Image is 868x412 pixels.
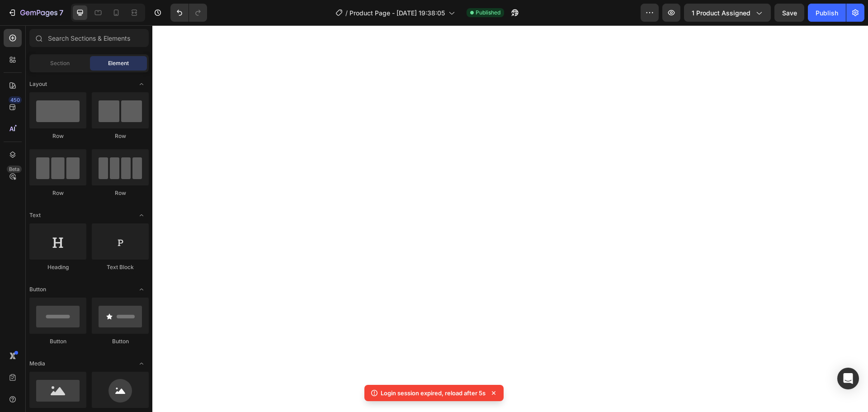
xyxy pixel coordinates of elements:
[152,25,868,412] iframe: Design area
[684,4,771,22] button: 1 product assigned
[29,285,46,294] span: Button
[92,337,149,346] div: Button
[808,4,846,22] button: Publish
[4,4,67,22] button: 7
[29,360,45,368] span: Media
[476,9,500,17] span: Published
[108,59,129,67] span: Element
[29,189,86,197] div: Row
[782,9,797,17] span: Save
[134,356,149,371] span: Toggle open
[170,4,207,22] div: Undo/Redo
[29,263,86,271] div: Heading
[7,166,22,173] div: Beta
[9,96,22,104] div: 450
[29,132,86,140] div: Row
[92,132,149,140] div: Row
[29,211,41,219] span: Text
[134,208,149,223] span: Toggle open
[837,368,859,389] div: Open Intercom Messenger
[92,263,149,271] div: Text Block
[29,80,47,88] span: Layout
[349,8,445,18] span: Product Page - [DATE] 19:38:05
[345,8,348,18] span: /
[134,282,149,297] span: Toggle open
[816,8,838,18] div: Publish
[92,189,149,197] div: Row
[134,77,149,91] span: Toggle open
[29,29,149,47] input: Search Sections & Elements
[692,8,750,18] span: 1 product assigned
[774,4,804,22] button: Save
[59,7,63,18] p: 7
[50,59,70,67] span: Section
[381,388,486,398] p: Login session expired, reload after 5s
[29,337,86,346] div: Button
